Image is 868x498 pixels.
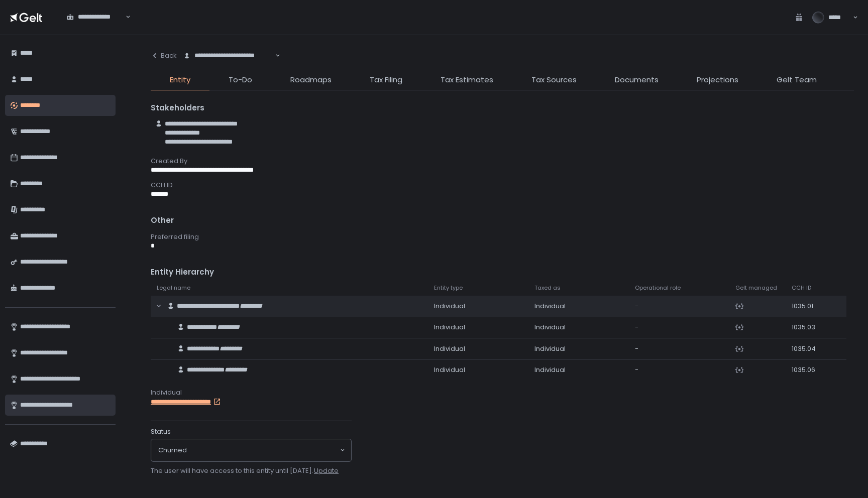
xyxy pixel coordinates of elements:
span: To-Do [229,74,252,86]
div: Created By [151,157,854,166]
div: Search for option [151,439,351,461]
div: Entity Hierarchy [151,267,854,278]
div: Individual [434,302,522,311]
span: Roadmaps [290,74,332,86]
span: Entity type [434,284,463,292]
div: - [635,344,723,353]
div: update [314,466,339,475]
span: churned [158,446,187,455]
div: Search for option [177,45,280,66]
div: Individual [534,323,623,332]
span: Entity [170,74,190,86]
input: Search for option [124,12,125,22]
span: Tax Estimates [441,74,493,86]
div: 1035.06 [792,365,826,375]
div: Individual [151,388,854,397]
span: Tax Sources [531,74,577,86]
div: Individual [534,302,623,311]
span: Tax Filing [370,74,402,86]
span: Projections [697,74,738,86]
div: Back [151,51,177,60]
span: Status [151,427,171,436]
div: - [635,302,723,311]
button: Back [151,45,177,66]
div: - [635,323,723,332]
div: Individual [534,365,623,375]
div: Individual [434,344,522,353]
input: Search for option [187,445,339,455]
div: - [635,365,723,375]
div: 1035.01 [792,302,826,311]
div: 1035.03 [792,323,826,332]
div: Individual [534,344,623,353]
div: 1035.04 [792,344,826,353]
span: Gelt managed [735,284,777,292]
span: Legal name [157,284,190,292]
button: update [313,466,339,476]
span: CCH ID [792,284,811,292]
div: CCH ID [151,181,854,190]
span: Taxed as [534,284,561,292]
span: Operational role [635,284,681,292]
span: Documents [615,74,659,86]
span: The user will have access to this entity until [DATE]. [151,466,339,475]
span: Gelt Team [777,74,817,86]
div: Other [151,215,854,226]
div: Stakeholders [151,102,854,114]
div: Preferred filing [151,232,854,241]
div: Individual [434,323,522,332]
div: Individual [434,365,522,375]
div: Search for option [60,7,131,28]
input: Search for option [274,51,274,61]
